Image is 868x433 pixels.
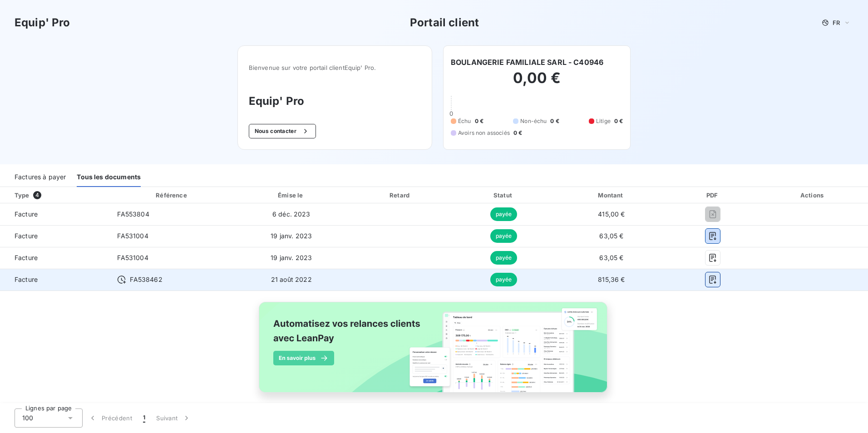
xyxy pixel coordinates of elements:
[350,191,451,200] div: Retard
[9,191,108,200] div: Type
[475,117,483,125] span: 0 €
[458,117,471,125] span: Échu
[449,110,453,117] span: 0
[83,408,138,428] button: Précédent
[410,15,479,31] h3: Portail client
[249,124,316,138] button: Nous contacter
[156,192,187,199] div: Référence
[22,413,33,423] span: 100
[143,413,145,423] span: 1
[451,57,603,68] h6: BOULANGERIE FAMILIALE SARL - C40946
[598,210,625,218] span: 415,00 €
[33,191,41,199] span: 4
[614,117,623,125] span: 0 €
[130,275,162,284] span: FA538462
[249,64,421,71] span: Bienvenue sur votre portail client Equip' Pro .
[490,229,518,243] span: payée
[520,117,547,125] span: Non-échu
[557,191,666,200] div: Montant
[251,296,617,408] img: banner
[77,168,141,187] div: Tous les documents
[7,275,103,284] span: Facture
[833,19,840,26] span: FR
[271,276,312,283] span: 21 août 2022
[599,232,623,240] span: 63,05 €
[596,117,611,125] span: Litige
[490,207,518,221] span: payée
[454,191,553,200] div: Statut
[490,273,518,286] span: payée
[513,129,522,137] span: 0 €
[670,191,756,200] div: PDF
[451,69,623,96] h2: 0,00 €
[458,129,510,137] span: Avoirs non associés
[151,408,197,428] button: Suivant
[490,251,518,265] span: payée
[598,276,625,283] span: 815,36 €
[117,210,149,218] span: FA553804
[117,254,148,261] span: FA531004
[117,232,148,240] span: FA531004
[7,231,103,241] span: Facture
[15,15,70,31] h3: Equip' Pro
[271,254,312,261] span: 19 janv. 2023
[7,253,103,262] span: Facture
[599,254,623,261] span: 63,05 €
[249,93,421,109] h3: Equip' Pro
[237,191,346,200] div: Émise le
[7,210,103,219] span: Facture
[138,408,151,428] button: 1
[550,117,559,125] span: 0 €
[271,232,312,240] span: 19 janv. 2023
[272,210,311,218] span: 6 déc. 2023
[759,191,866,200] div: Actions
[15,168,66,187] div: Factures à payer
